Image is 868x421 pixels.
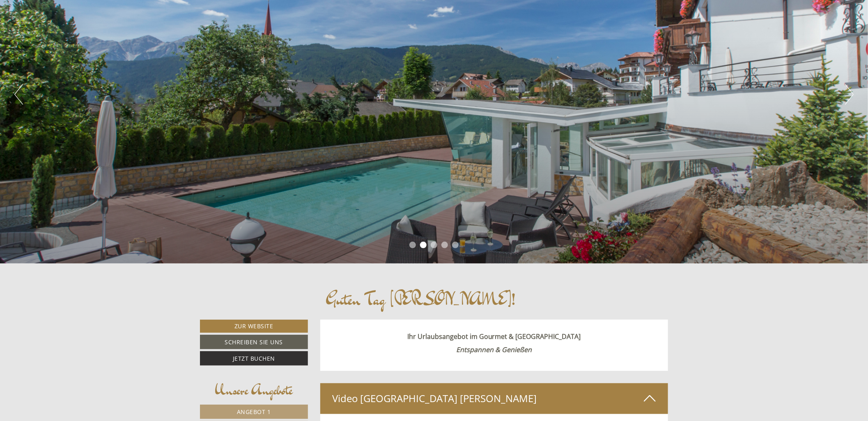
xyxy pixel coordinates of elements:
div: Video [GEOGRAPHIC_DATA] [PERSON_NAME] [320,383,668,414]
button: Senden [274,216,324,231]
div: Guten Tag, wie können wir Ihnen helfen? [182,22,317,47]
h1: Guten Tag [PERSON_NAME]! [326,290,516,309]
div: Unsere Angebote [200,380,308,400]
div: Sie [186,24,311,30]
button: Next [845,84,854,105]
strong: Entspannen & Genießen [456,345,532,354]
a: Jetzt buchen [200,351,308,366]
small: 13:08 [186,40,311,46]
a: Zur Website [200,320,308,333]
div: Dienstag [141,6,183,20]
span: Angebot 1 [237,408,271,416]
a: Schreiben Sie uns [200,335,308,349]
strong: Ihr Urlaubsangebot im Gourmet & [GEOGRAPHIC_DATA] [407,332,581,341]
button: Previous [14,84,23,105]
